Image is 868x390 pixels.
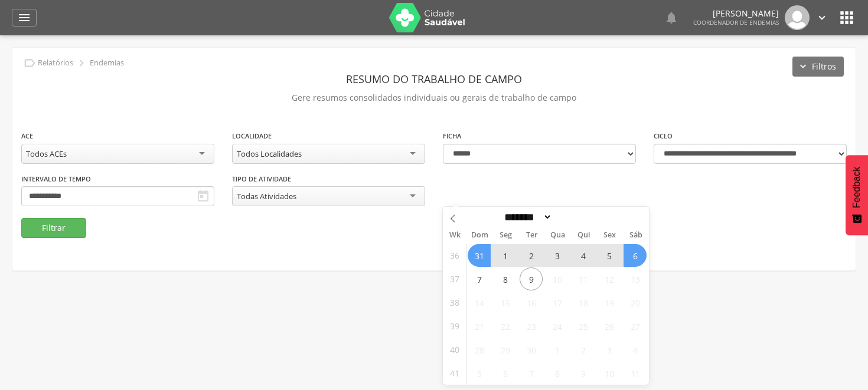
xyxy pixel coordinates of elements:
[23,57,36,70] i: 
[494,267,517,290] span: Setembro 8, 2025
[468,315,491,338] span: Setembro 21, 2025
[664,11,678,25] i: 
[38,58,73,68] p: Relatórios
[546,291,569,314] span: Setembro 17, 2025
[520,338,543,361] span: Setembro 30, 2025
[693,9,779,18] p: [PERSON_NAME]
[450,244,459,267] span: 36
[624,267,647,290] span: Setembro 13, 2025
[518,232,544,239] span: Ter
[846,155,868,235] button: Feedback - Mostrar pesquisa
[546,315,569,338] span: Setembro 24, 2025
[492,232,518,239] span: Seg
[572,315,595,338] span: Setembro 25, 2025
[598,315,621,338] span: Setembro 26, 2025
[572,362,595,385] span: Outubro 9, 2025
[443,131,461,141] label: Ficha
[21,218,86,238] button: Filtrar
[546,338,569,361] span: Outubro 1, 2025
[520,267,543,290] span: Setembro 9, 2025
[494,315,517,338] span: Setembro 22, 2025
[450,338,459,361] span: 40
[26,148,67,159] div: Todos ACEs
[450,267,459,290] span: 37
[12,9,37,27] a: 
[494,362,517,385] span: Outubro 6, 2025
[237,191,296,201] div: Todas Atividades
[494,291,517,314] span: Setembro 15, 2025
[468,291,491,314] span: Setembro 14, 2025
[21,174,91,184] label: Intervalo de Tempo
[450,315,459,338] span: 39
[815,11,828,24] i: 
[598,362,621,385] span: Outubro 10, 2025
[468,244,491,267] span: Agosto 31, 2025
[520,315,543,338] span: Setembro 23, 2025
[466,232,492,239] span: Dom
[624,291,647,314] span: Setembro 20, 2025
[232,131,272,141] label: Localidade
[546,267,569,290] span: Setembro 10, 2025
[237,148,302,159] div: Todos Localidades
[546,244,569,267] span: Setembro 3, 2025
[90,58,124,68] p: Endemias
[624,338,647,361] span: Outubro 4, 2025
[624,315,647,338] span: Setembro 27, 2025
[598,244,621,267] span: Setembro 5, 2025
[21,68,847,90] header: Resumo do Trabalho de Campo
[693,18,779,27] span: Coordenador de Endemias
[851,167,862,208] span: Feedback
[624,244,647,267] span: Setembro 6, 2025
[552,211,591,223] input: Year
[815,5,828,30] a: 
[837,8,856,27] i: 
[572,244,595,267] span: Setembro 4, 2025
[494,338,517,361] span: Setembro 29, 2025
[468,338,491,361] span: Setembro 28, 2025
[520,291,543,314] span: Setembro 16, 2025
[598,267,621,290] span: Setembro 12, 2025
[17,11,31,25] i: 
[664,5,678,30] a: 
[468,267,491,290] span: Setembro 7, 2025
[450,291,459,314] span: 38
[571,232,597,239] span: Qui
[624,362,647,385] span: Outubro 11, 2025
[654,131,673,141] label: Ciclo
[546,362,569,385] span: Outubro 8, 2025
[572,338,595,361] span: Outubro 2, 2025
[196,189,210,203] i: 
[520,362,543,385] span: Outubro 7, 2025
[598,291,621,314] span: Setembro 19, 2025
[623,232,649,239] span: Sáb
[21,90,847,106] p: Gere resumos consolidados individuais ou gerais de trabalho de campo
[494,244,517,267] span: Setembro 1, 2025
[232,174,291,184] label: Tipo de Atividade
[597,232,623,239] span: Sex
[468,362,491,385] span: Outubro 5, 2025
[572,267,595,290] span: Setembro 11, 2025
[443,227,466,243] span: Wk
[75,57,88,70] i: 
[792,57,844,77] button: Filtros
[520,244,543,267] span: Setembro 2, 2025
[544,232,570,239] span: Qua
[501,211,553,223] select: Month
[450,362,459,385] span: 41
[598,338,621,361] span: Outubro 3, 2025
[572,291,595,314] span: Setembro 18, 2025
[21,131,33,141] label: ACE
